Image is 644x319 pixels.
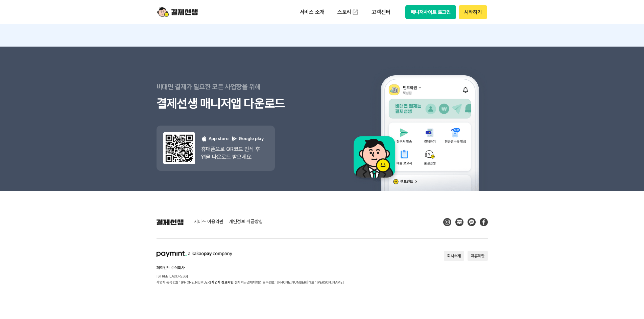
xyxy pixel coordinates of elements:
[157,6,198,19] img: logo
[157,219,184,225] img: 결제선생 로고
[443,218,451,226] img: Instagram
[201,136,229,142] p: App store
[459,5,487,19] button: 시작하기
[157,95,322,112] h3: 결제선생 매니저앱 다운로드
[367,6,395,18] p: 고객센터
[405,5,456,19] button: 매니저사이트 로그인
[352,9,359,16] img: 외부 도메인 오픈
[234,280,235,284] span: |
[157,78,322,95] p: 비대면 결제가 필요한 모든 사업장을 위해
[444,251,464,261] button: 회사소개
[345,48,488,191] img: 앱 예시 이미지
[333,5,364,19] a: 스토리
[455,218,463,226] img: Blog
[295,6,329,18] p: 서비스 소개
[201,136,207,142] img: 애플 로고
[2,214,45,231] a: 홈
[231,136,237,142] img: 구글 플레이 로고
[468,251,488,261] button: 제휴제안
[45,214,87,231] a: 대화
[201,145,264,161] p: 휴대폰으로 QR코드 인식 후 앱을 다운로드 받으세요.
[157,266,344,270] h2: 페이민트 주식회사
[163,132,195,164] img: 앱 다운도르드 qr
[229,219,263,225] a: 개인정보 취급방침
[480,218,488,226] img: Facebook
[157,251,232,257] img: paymint logo
[87,214,130,231] a: 설정
[212,280,234,284] a: 사업자 정보확인
[468,218,476,226] img: Kakao Talk
[157,279,344,285] p: 사업자 등록번호 : [PHONE_NUMBER] 전자지급결제대행업 등록번호 : [PHONE_NUMBER] 대표 : [PERSON_NAME]
[21,224,25,230] span: 홈
[307,280,308,284] span: |
[62,224,70,230] span: 대화
[104,224,113,230] span: 설정
[157,273,344,279] p: [STREET_ADDRESS]
[194,219,223,225] a: 서비스 이용약관
[231,136,264,142] p: Google play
